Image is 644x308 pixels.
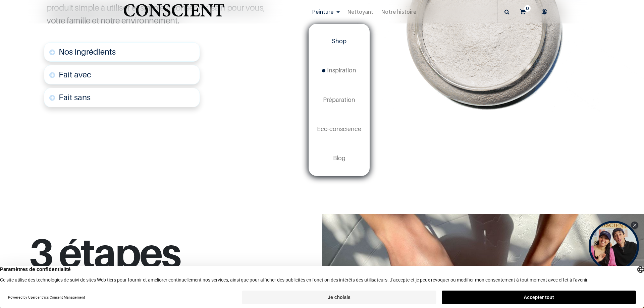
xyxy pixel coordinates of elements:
sup: 0 [524,5,531,12]
font: Fait sans [59,93,91,102]
div: Open Tolstoy widget [589,221,639,271]
div: Tolstoy bubble widget [589,221,639,271]
span: Préparation [323,96,355,103]
div: Close Tolstoy widget [631,222,638,229]
iframe: Tidio Chat [609,265,641,296]
div: Open Tolstoy [589,221,639,271]
span: Peinture [312,8,333,15]
span: Blog [333,155,345,162]
span: Eco-conscience [317,125,361,132]
span: Nettoyant [347,8,373,15]
span: Shop [332,38,346,45]
span: Notre histoire [381,8,416,15]
span: Inspiration [322,67,356,74]
font: Fait avec [59,70,91,79]
span: Nos Ingrédients [59,47,116,57]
